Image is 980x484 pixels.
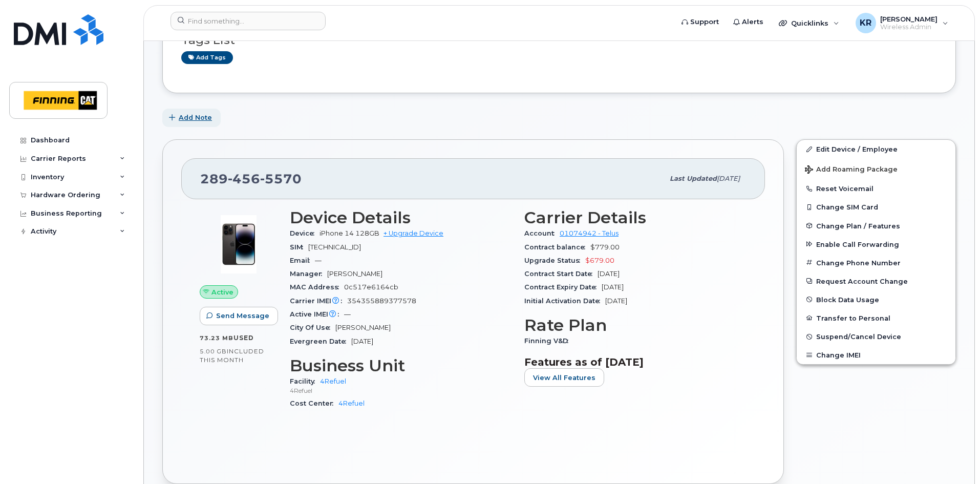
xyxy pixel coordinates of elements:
[816,333,901,341] span: Suspend/Cancel Device
[290,297,347,305] span: Carrier IMEI
[216,311,269,321] span: Send Message
[598,270,620,278] span: [DATE]
[670,175,717,182] span: Last updated
[797,272,955,290] button: Request Account Change
[338,399,365,407] a: 4Refuel
[181,34,937,47] h3: Tags List
[880,15,938,23] span: [PERSON_NAME]
[880,23,938,31] span: Wireless Admin
[208,214,269,275] img: image20231002-4137094-12l9yso.jpeg
[805,165,898,175] span: Add Roaming Package
[200,307,278,325] button: Send Message
[674,12,726,32] a: Support
[560,229,619,237] a: 01074942 - Telus
[290,208,512,227] h3: Device Details
[384,229,443,237] a: + Upgrade Device
[524,297,605,305] span: Initial Activation Date
[797,327,955,346] button: Suspend/Cancel Device
[605,297,627,305] span: [DATE]
[351,338,373,345] span: [DATE]
[524,243,590,251] span: Contract balance
[181,51,233,64] a: Add tags
[290,377,320,385] span: Facility
[524,356,747,368] h3: Features as of [DATE]
[726,12,771,32] a: Alerts
[585,257,614,264] span: $679.00
[200,347,264,364] span: included this month
[290,283,344,291] span: MAC Address
[290,386,512,395] p: 4Refuel
[344,310,351,318] span: —
[290,229,319,237] span: Device
[742,17,763,27] span: Alerts
[524,283,602,291] span: Contract Expiry Date
[524,270,598,278] span: Contract Start Date
[797,235,955,254] button: Enable Call Forwarding
[690,17,719,27] span: Support
[179,113,212,122] span: Add Note
[290,399,338,407] span: Cost Center
[797,290,955,309] button: Block Data Usage
[171,12,326,30] input: Find something...
[797,217,955,235] button: Change Plan / Features
[524,208,747,227] h3: Carrier Details
[211,287,233,297] span: Active
[290,310,344,318] span: Active IMEI
[290,356,512,375] h3: Business Unit
[228,171,260,186] span: 456
[772,13,846,33] div: Quicklinks
[848,13,955,33] div: Kristie Reil
[797,140,955,158] a: Edit Device / Employee
[162,109,221,127] button: Add Note
[347,297,416,305] span: 354355889377578
[315,257,322,264] span: —
[797,254,955,272] button: Change Phone Number
[797,309,955,327] button: Transfer to Personal
[200,334,233,342] span: 73.23 MB
[797,198,955,216] button: Change SIM Card
[524,229,560,237] span: Account
[797,346,955,364] button: Change IMEI
[290,243,308,251] span: SIM
[290,324,335,331] span: City Of Use
[260,171,302,186] span: 5570
[524,257,585,264] span: Upgrade Status
[319,229,379,237] span: iPhone 14 128GB
[533,373,595,383] span: View All Features
[200,171,302,186] span: 289
[320,377,346,385] a: 4Refuel
[791,19,828,27] span: Quicklinks
[935,439,972,476] iframe: Messenger Launcher
[290,257,315,264] span: Email
[344,283,398,291] span: 0c517e6164cb
[524,368,604,387] button: View All Features
[290,270,327,278] span: Manager
[816,240,899,248] span: Enable Call Forwarding
[590,243,620,251] span: $779.00
[797,158,955,179] button: Add Roaming Package
[308,243,361,251] span: [TECHNICAL_ID]
[797,179,955,198] button: Reset Voicemail
[335,324,391,331] span: [PERSON_NAME]
[602,283,624,291] span: [DATE]
[327,270,382,278] span: [PERSON_NAME]
[717,175,740,182] span: [DATE]
[233,334,254,342] span: used
[816,222,900,229] span: Change Plan / Features
[290,338,351,345] span: Evergreen Date
[524,316,747,334] h3: Rate Plan
[860,17,871,29] span: KR
[524,337,573,345] span: Finning V&D
[200,348,227,355] span: 5.00 GB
